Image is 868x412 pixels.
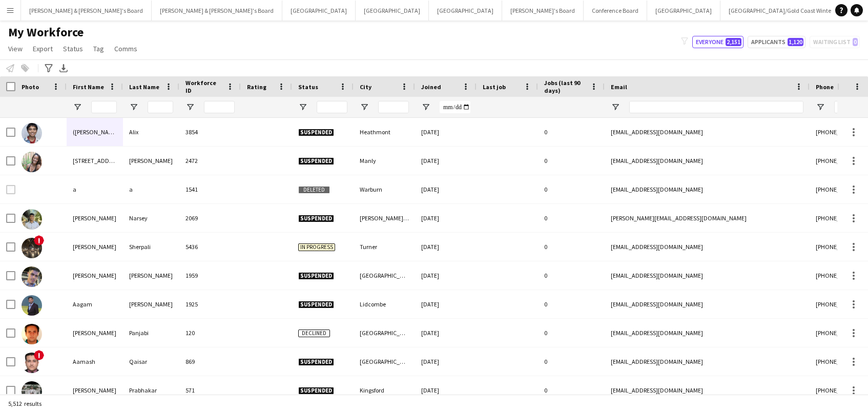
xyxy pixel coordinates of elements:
button: Open Filter Menu [298,102,307,112]
div: Warburn [354,175,415,203]
div: 2472 [179,147,241,175]
a: View [4,42,27,55]
div: [EMAIL_ADDRESS][DOMAIN_NAME] [605,261,810,290]
app-action-btn: Export XLSX [57,62,70,74]
div: [PERSON_NAME] [123,290,179,318]
span: 1,120 [788,38,803,46]
div: [EMAIL_ADDRESS][DOMAIN_NAME] [605,233,810,261]
input: Email Filter Input [629,101,803,113]
div: a [67,175,123,203]
button: [GEOGRAPHIC_DATA]/Gold Coast Winter [720,1,842,20]
img: Aaditya Sharma [22,266,42,287]
div: 0 [538,175,605,203]
div: a [123,175,179,203]
span: In progress [298,243,335,251]
span: City [360,83,371,91]
div: 0 [538,261,605,290]
button: Conference Board [584,1,647,20]
input: Joined Filter Input [440,101,470,113]
app-action-btn: Advanced filters [43,62,55,74]
button: Open Filter Menu [816,102,825,112]
div: [DATE] [415,118,477,146]
div: Aagam [67,290,123,318]
div: [PERSON_NAME][EMAIL_ADDRESS][DOMAIN_NAME] [605,204,810,232]
div: 0 [538,233,605,261]
span: Tag [93,44,104,53]
div: Panjabi [123,319,179,347]
div: [DATE] [415,147,477,175]
span: Suspended [298,387,334,395]
span: Last job [483,83,506,91]
div: [DATE] [415,175,477,203]
span: Export [33,44,53,53]
div: [DATE] [415,319,477,347]
button: [PERSON_NAME] & [PERSON_NAME]'s Board [152,1,282,20]
div: 0 [538,118,605,146]
button: [GEOGRAPHIC_DATA] [356,1,429,20]
button: Open Filter Menu [360,102,369,112]
input: First Name Filter Input [91,101,117,113]
div: Qaisar [123,347,179,376]
div: [EMAIL_ADDRESS][DOMAIN_NAME] [605,175,810,203]
div: [EMAIL_ADDRESS][DOMAIN_NAME] [605,319,810,347]
div: [PERSON_NAME] [67,319,123,347]
img: Aamash Qaisar [22,353,42,373]
input: Workforce ID Filter Input [204,101,235,113]
img: Aakash Panjabi [22,324,42,344]
span: Suspended [298,215,334,222]
div: Prabhakar [123,376,179,404]
span: ! [34,350,44,360]
span: Status [298,83,318,91]
span: Status [63,44,83,53]
button: [GEOGRAPHIC_DATA] [282,1,356,20]
a: Status [59,42,87,55]
div: [DATE] [415,233,477,261]
div: 571 [179,376,241,404]
button: Open Filter Menu [73,102,82,112]
button: Open Filter Menu [421,102,430,112]
img: a a [22,180,42,201]
img: Aanand Prabhakar [22,381,42,402]
div: Manly [354,147,415,175]
div: 0 [538,347,605,376]
div: [PERSON_NAME] [67,376,123,404]
div: [DATE] [415,261,477,290]
button: Applicants1,120 [748,36,805,48]
div: [EMAIL_ADDRESS][DOMAIN_NAME] [605,290,810,318]
a: Comms [110,42,141,55]
span: View [8,44,23,53]
input: City Filter Input [378,101,409,113]
span: Jobs (last 90 days) [544,79,586,94]
div: [DATE] [415,347,477,376]
div: Kingsford [354,376,415,404]
img: (Marty) Rob Alix [22,123,42,143]
div: Sherpali [123,233,179,261]
span: Photo [22,83,39,91]
img: Aaditi Sherpali [22,238,42,258]
span: ! [34,235,44,245]
span: 2,151 [726,38,741,46]
img: Aagam Shah [22,295,42,316]
a: Tag [89,42,108,55]
div: [DATE] [415,290,477,318]
div: 1541 [179,175,241,203]
span: Suspended [298,301,334,308]
span: Suspended [298,358,334,366]
input: Row Selection is disabled for this row (unchecked) [6,185,15,194]
button: [GEOGRAPHIC_DATA] [647,1,720,20]
div: 0 [538,147,605,175]
div: ([PERSON_NAME]) [PERSON_NAME] [67,118,123,146]
span: My Workforce [8,25,84,40]
div: 1925 [179,290,241,318]
div: 0 [538,204,605,232]
div: Alix [123,118,179,146]
button: [PERSON_NAME] & [PERSON_NAME]'s Board [21,1,152,20]
span: Email [611,83,627,91]
span: Comms [114,44,137,53]
div: Aamash [67,347,123,376]
button: Open Filter Menu [129,102,138,112]
div: 120 [179,319,241,347]
div: [DATE] [415,376,477,404]
span: First Name [73,83,104,91]
button: Open Filter Menu [185,102,195,112]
